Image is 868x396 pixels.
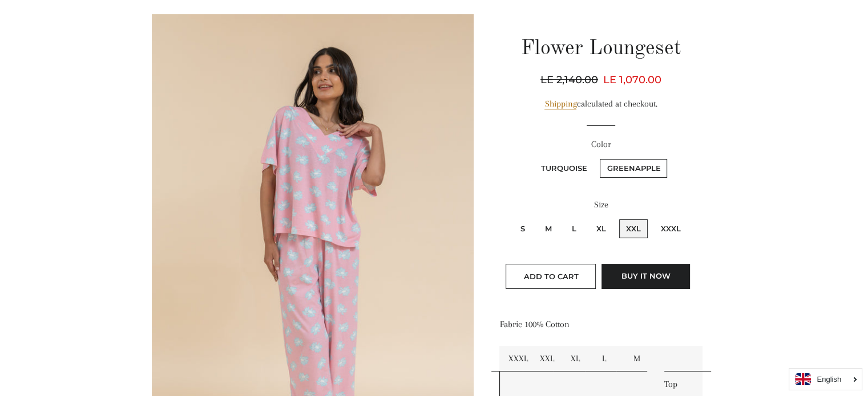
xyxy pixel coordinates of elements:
label: XXL [619,219,648,238]
label: Turquoise [534,159,594,178]
i: English [817,375,841,383]
a: English [795,373,856,385]
td: M [625,346,656,371]
td: XXL [531,346,563,371]
label: Color [499,137,702,152]
label: XXXL [654,219,688,238]
h1: Flower Loungeset [499,35,702,63]
td: XXXL [500,346,531,371]
label: M [538,219,559,238]
label: Greenapple [600,159,667,178]
button: Add to Cart [506,264,596,289]
label: Size [499,198,702,212]
div: calculated at checkout. [499,97,702,111]
span: LE 1,070.00 [603,74,661,86]
td: XL [562,346,594,371]
span: LE 2,140.00 [540,72,601,88]
button: Buy it now [601,264,690,289]
label: S [514,219,532,238]
a: Shipping [544,99,576,109]
p: Fabric 100% Cotton [499,317,702,332]
label: L [565,219,583,238]
td: L [594,346,625,371]
label: XL [590,219,613,238]
span: Add to Cart [523,272,578,281]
